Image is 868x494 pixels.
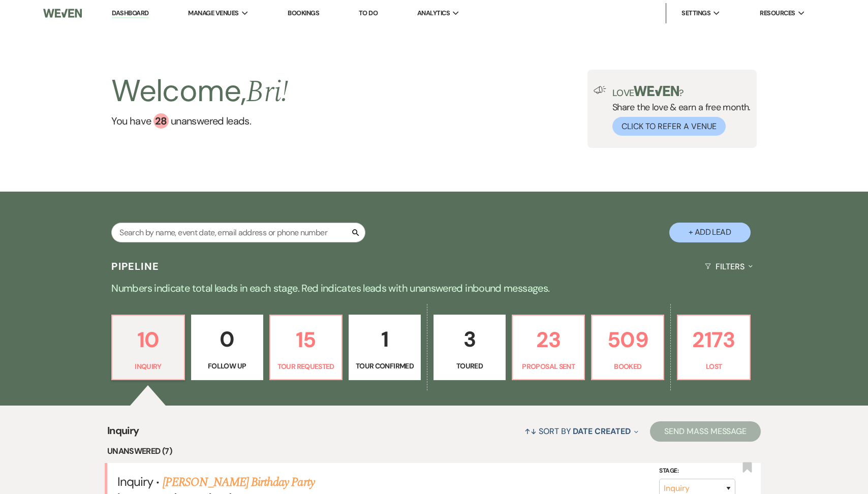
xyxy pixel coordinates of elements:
h2: Welcome, [111,70,288,113]
button: Click to Refer a Venue [612,117,726,136]
a: To Do [359,9,378,17]
li: Unanswered (7) [107,445,761,458]
label: Stage: [659,466,735,477]
a: 23Proposal Sent [512,315,585,381]
div: 28 [153,113,169,129]
p: Proposal Sent [519,361,578,372]
img: weven-logo-green.svg [634,86,679,96]
p: 0 [198,322,257,356]
a: 0Follow Up [191,315,263,381]
a: 3Toured [433,315,506,381]
span: Settings [681,8,710,18]
img: loud-speaker-illustration.svg [594,86,606,94]
p: 3 [440,322,499,356]
button: Filters [701,253,756,280]
span: ↑↓ [524,426,537,437]
span: Inquiry [117,474,153,489]
p: Booked [598,361,657,372]
p: 1 [355,322,414,356]
p: Love ? [612,86,751,98]
a: 10Inquiry [111,315,184,381]
p: Tour Confirmed [355,360,414,372]
p: 2173 [684,323,743,357]
p: 23 [519,323,578,357]
button: Sort By Date Created [520,418,642,445]
h3: Pipeline [111,259,159,273]
a: 1Tour Confirmed [349,315,421,381]
div: Share the love & earn a free month. [606,86,751,136]
a: You have 28 unanswered leads. [111,113,288,129]
span: Inquiry [107,423,139,445]
a: 15Tour Requested [269,315,343,381]
img: Weven Logo [43,3,82,24]
span: Bri ! [246,69,288,115]
a: 2173Lost [677,315,750,381]
span: Resources [760,8,795,18]
a: 509Booked [591,315,664,381]
p: Inquiry [118,361,177,372]
a: Dashboard [112,9,148,18]
a: [PERSON_NAME] Birthday Party [163,473,315,491]
p: 10 [118,323,177,357]
p: Tour Requested [276,361,335,372]
p: Follow Up [198,360,257,372]
span: Manage Venues [188,8,238,18]
p: Numbers indicate total leads in each stage. Red indicates leads with unanswered inbound messages. [68,280,800,296]
p: 15 [276,323,335,357]
p: Toured [440,360,499,372]
span: Analytics [417,8,450,18]
button: + Add Lead [669,223,751,242]
p: 509 [598,323,657,357]
button: Send Mass Message [650,421,761,442]
input: Search by name, event date, email address or phone number [111,223,365,242]
span: Date Created [573,426,630,437]
a: Bookings [288,9,319,17]
p: Lost [684,361,743,372]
